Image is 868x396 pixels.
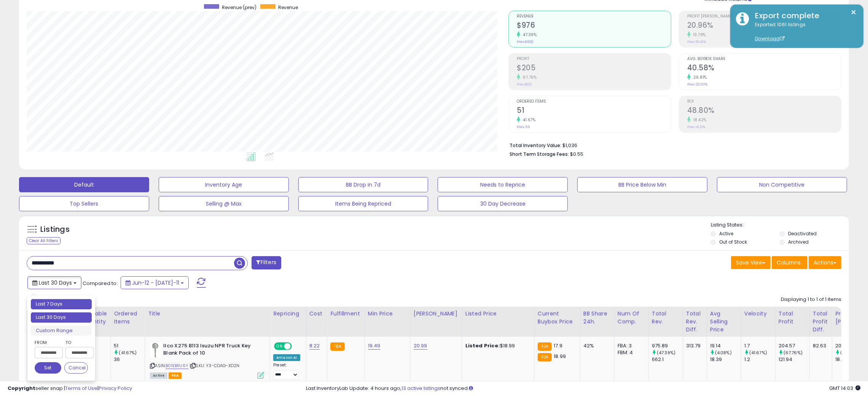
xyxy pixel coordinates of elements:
[119,350,137,356] small: (41.67%)
[618,310,645,326] div: Num of Comp.
[65,339,88,346] label: To
[554,342,562,349] span: 17.9
[163,342,256,358] b: Ilco X275 B113 Isuzu NPR Truck Key Blank Pack of 10
[65,385,97,392] a: Terms of Use
[744,310,772,318] div: Velocity
[687,21,841,31] h2: 20.96%
[291,343,303,350] span: OFF
[538,310,577,326] div: Current Buybox Price
[465,342,529,349] div: $18.99
[691,117,707,123] small: 18.42%
[273,310,303,318] div: Repricing
[35,362,61,374] button: Set
[779,356,809,363] div: 121.94
[652,342,683,349] div: 975.89
[779,342,809,349] div: 204.57
[121,276,189,289] button: Jun-12 - [DATE]-11
[159,177,289,192] button: Inventory Age
[538,342,552,351] small: FBA
[414,310,459,318] div: [PERSON_NAME]
[278,4,298,11] span: Revenue
[114,342,145,349] div: 51
[755,35,785,42] a: Download
[520,117,535,123] small: 41.67%
[150,342,264,378] div: ASIN:
[691,74,707,80] small: 26.81%
[687,63,841,74] h2: 40.58%
[510,151,569,157] b: Short Term Storage Fees:
[273,363,300,380] div: Preset:
[772,256,807,269] button: Columns
[27,237,61,244] div: Clear All Filters
[510,142,561,149] b: Total Inventory Value:
[517,57,671,61] span: Profit
[64,362,88,374] button: Cancel
[40,224,70,235] h5: Listings
[114,356,145,363] div: 36
[851,8,857,17] button: ×
[691,32,706,38] small: 13.79%
[190,363,239,369] span: | SKU: Y3-CDAG-XD2N
[273,354,300,361] div: Amazon AI
[717,177,847,192] button: Non Competitive
[520,74,537,80] small: 67.76%
[510,140,836,149] li: $1,036
[687,100,841,104] span: ROI
[517,14,671,19] span: Revenue
[132,279,179,287] span: Jun-12 - [DATE]-11
[517,82,532,87] small: Prev: $122
[414,342,427,350] a: 20.99
[711,222,849,229] p: Listing States:
[618,349,643,356] div: FBM: 4
[31,299,92,309] li: Last 7 Days
[465,310,531,318] div: Listed Price
[583,310,611,326] div: BB Share 24h.
[309,310,324,318] div: Cost
[148,310,267,318] div: Title
[169,372,182,379] span: FBA
[39,279,72,287] span: Last 30 Days
[731,256,771,269] button: Save View
[687,14,841,19] span: Profit [PERSON_NAME]
[150,342,161,358] img: 417YsGwZOgL._SL40_.jpg
[465,342,500,349] b: Listed Price:
[150,372,167,379] span: All listings currently available for purchase on Amazon
[781,296,841,303] div: Displaying 1 to 1 of 1 items
[81,310,107,326] div: Fulfillable Quantity
[222,4,256,11] span: Revenue (prev)
[719,230,733,237] label: Active
[777,259,801,266] span: Columns
[813,310,829,334] div: Total Profit Diff.
[298,196,428,211] button: Items Being Repriced
[813,342,827,349] div: 82.63
[31,312,92,323] li: Last 30 Days
[652,310,680,326] div: Total Rev.
[749,350,767,356] small: (41.67%)
[31,326,92,336] li: Custom Range
[719,239,747,245] label: Out of Stock
[19,196,149,211] button: Top Sellers
[784,350,803,356] small: (67.76%)
[710,310,738,334] div: Avg Selling Price
[99,385,132,392] a: Privacy Policy
[686,342,701,349] div: 313.79
[538,353,552,361] small: FBA
[368,342,381,350] a: 19.49
[438,196,568,211] button: 30 Day Decrease
[744,342,775,349] div: 1.7
[710,342,741,349] div: 19.14
[779,310,806,326] div: Total Profit
[517,125,530,129] small: Prev: 36
[583,342,608,349] div: 42%
[83,280,118,287] span: Compared to:
[27,276,81,289] button: Last 30 Days
[687,57,841,61] span: Avg. Buybox Share
[687,106,841,116] h2: 48.80%
[618,342,643,349] div: FBA: 3
[159,196,289,211] button: Selling @ Max
[298,177,428,192] button: BB Drop in 7d
[657,350,675,356] small: (47.39%)
[401,385,440,392] a: 13 active listings
[788,230,817,237] label: Deactivated
[687,82,707,87] small: Prev: 32.00%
